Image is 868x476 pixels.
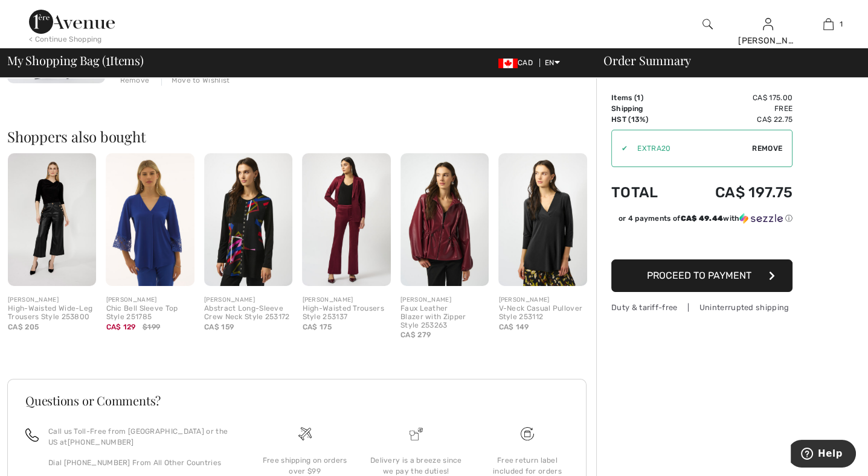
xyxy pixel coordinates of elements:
[143,322,160,332] span: $199
[589,54,861,66] div: Order Summary
[498,59,538,67] span: CAD
[29,10,115,34] img: 1ère Avenue
[106,296,194,305] div: [PERSON_NAME]
[498,305,587,322] div: V-Neck Casual Pullover Style 253112
[68,438,134,446] a: [PHONE_NUMBER]
[611,259,792,292] button: Proceed to Payment
[8,305,96,322] div: High-Waisted Wide-Leg Trousers Style 253800
[619,213,792,224] div: or 4 payments of with
[302,323,332,331] span: CA$ 175
[545,59,560,67] span: EN
[7,54,144,66] span: My Shopping Bag ( Items)
[498,323,529,331] span: CA$ 149
[48,457,235,468] p: Dial [PHONE_NUMBER] From All Other Countries
[611,103,680,114] td: Shipping
[498,59,518,68] img: Canadian Dollar
[302,296,390,305] div: [PERSON_NAME]
[25,428,39,442] img: call
[611,92,680,103] td: Items ( )
[799,17,858,31] a: 1
[106,51,110,67] span: 1
[204,153,292,286] img: Abstract Long-Sleeve Crew Neck Style 253172
[8,323,39,331] span: CA$ 205
[739,213,783,224] img: Sezzle
[7,129,596,144] h2: Shoppers also bought
[204,296,292,305] div: [PERSON_NAME]
[106,323,135,331] span: CA$ 129
[410,427,423,440] img: Delivery is a breeze since we pay the duties!
[106,153,194,286] img: Chic Bell Sleeve Top Style 251785
[680,103,792,114] td: Free
[521,427,534,440] img: Free shipping on orders over $99
[8,153,96,286] img: High-Waisted Wide-Leg Trousers Style 253800
[752,143,782,154] span: Remove
[298,427,312,440] img: Free shipping on orders over $99
[680,92,792,103] td: CA$ 175.00
[400,296,489,305] div: [PERSON_NAME]
[106,305,194,322] div: Chic Bell Sleeve Top Style 251785
[680,172,792,213] td: CA$ 197.75
[611,213,792,228] div: or 4 payments ofCA$ 49.44withSezzle Click to learn more about Sezzle
[120,75,149,86] div: Remove
[611,172,680,213] td: Total
[302,305,390,322] div: High-Waisted Trousers Style 253137
[823,17,834,31] img: My Bag
[637,94,640,102] span: 1
[611,228,792,255] iframe: PayPal-paypal
[498,296,587,305] div: [PERSON_NAME]
[680,114,792,125] td: CA$ 22.75
[647,270,751,281] span: Proceed to Payment
[48,426,235,448] p: Call us Toll-Free from [GEOGRAPHIC_DATA] or the US at
[400,305,489,329] div: Faux Leather Blazer with Zipper Style 253263
[628,130,752,167] input: Promo code
[840,19,843,30] span: 1
[161,75,230,86] div: Move to Wishlist
[204,323,234,331] span: CA$ 159
[763,18,773,30] a: Sign In
[498,153,587,286] img: V-Neck Casual Pullover Style 253112
[204,305,292,322] div: Abstract Long-Sleeve Crew Neck Style 253172
[611,302,792,313] div: Duty & tariff-free | Uninterrupted shipping
[702,17,713,31] img: search the website
[302,153,390,286] img: High-Waisted Trousers Style 253137
[400,331,431,339] span: CA$ 279
[25,395,568,407] h3: Questions or Comments?
[791,440,856,470] iframe: Opens a widget where you can find more information
[738,34,797,47] div: [PERSON_NAME]
[680,214,723,223] span: CA$ 49.44
[8,296,96,305] div: [PERSON_NAME]
[611,114,680,125] td: HST (13%)
[763,17,773,31] img: My Info
[400,153,489,286] img: Faux Leather Blazer with Zipper Style 253263
[612,143,628,154] div: ✔
[29,34,102,45] div: < Continue Shopping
